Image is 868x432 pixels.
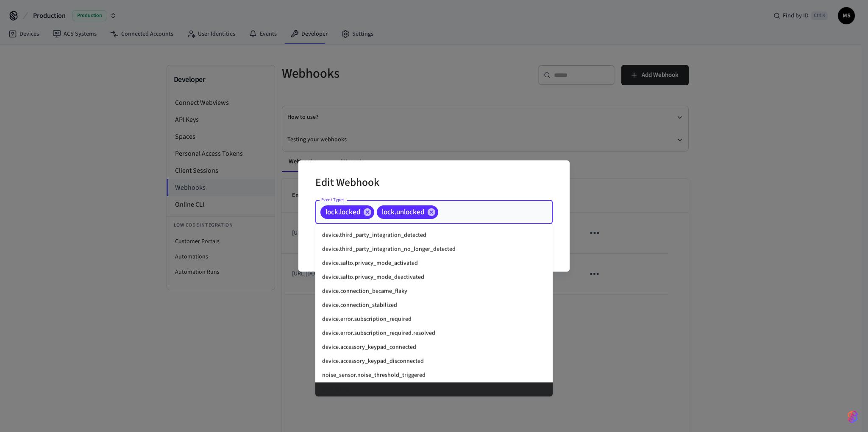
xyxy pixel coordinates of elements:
span: lock.locked [320,208,365,216]
li: device.connection_stabilized [315,298,553,312]
li: device.third_party_integration_detected [315,228,553,242]
img: SeamLogoGradient.69752ec5.svg [848,410,858,424]
li: device.salto.privacy_mode_deactivated [315,270,553,284]
span: lock.unlocked [377,208,429,216]
li: lock.locked [315,382,553,396]
li: device.error.subscription_required.resolved [315,326,553,340]
li: device.accessory_keypad_connected [315,340,553,354]
li: device.connection_became_flaky [315,284,553,298]
li: lock.unlocked [315,396,553,410]
li: device.accessory_keypad_disconnected [315,354,553,368]
li: device.third_party_integration_no_longer_detected [315,242,553,256]
div: lock.unlocked [377,205,438,219]
label: Event Types [321,196,345,203]
li: device.salto.privacy_mode_activated [315,256,553,270]
h2: Edit Webhook [315,171,379,196]
div: lock.locked [320,205,374,219]
li: noise_sensor.noise_threshold_triggered [315,368,553,382]
li: device.error.subscription_required [315,312,553,326]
